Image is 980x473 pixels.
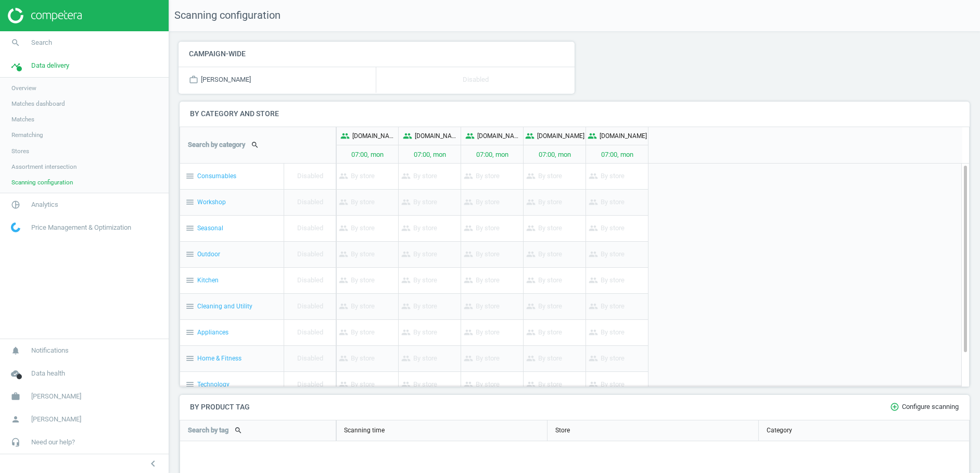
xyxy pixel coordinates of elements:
[180,102,970,126] h4: By category and store
[6,56,26,76] i: timeline
[228,421,248,439] button: search
[31,61,69,70] span: Data delivery
[339,250,351,259] i: people
[589,294,625,319] p: By store
[297,164,323,189] p: Disabled
[403,131,412,141] i: people
[179,67,377,93] div: [PERSON_NAME]
[890,402,902,412] i: add_circle_outline
[401,268,437,293] p: By store
[464,354,476,363] i: people
[11,222,20,232] img: wGWNvw8QSZomAAAAABJRU5ErkJggg==
[401,346,437,371] p: By store
[401,320,437,345] p: By store
[6,387,26,406] i: work
[31,369,65,378] span: Data health
[180,346,284,371] div: Home & Fitness
[339,302,351,311] i: people
[464,216,500,241] p: By store
[464,242,500,267] p: By store
[526,268,562,293] p: By store
[31,223,131,232] span: Price Management & Optimization
[401,372,437,397] p: By store
[185,302,195,311] i: menu
[464,294,500,319] p: By store
[185,197,195,207] i: menu
[6,432,26,452] i: headset_mic
[589,223,601,233] i: people
[401,328,413,337] i: people
[526,380,538,389] i: people
[11,115,34,123] span: Matches
[477,132,519,141] p: [DOMAIN_NAME][URL]
[526,294,562,319] p: By store
[6,364,26,383] i: cloud_done
[339,380,351,389] i: people
[401,294,437,319] p: By store
[464,197,476,207] i: people
[339,354,351,363] i: people
[185,328,195,337] i: menu
[339,320,375,345] p: By store
[185,223,195,233] i: menu
[759,420,800,441] div: Category
[11,147,29,155] span: Stores
[874,395,970,419] button: add_circle_outlineConfigure scanning
[464,380,476,389] i: people
[339,294,375,319] p: By store
[589,171,601,181] i: people
[336,420,392,441] div: Scanning time
[140,457,166,470] button: chevron_left
[548,420,578,441] div: Store
[589,216,625,241] p: By store
[11,163,77,171] span: Assortment intersection
[339,346,375,371] p: By store
[464,171,476,181] i: people
[297,320,323,345] p: Disabled
[11,178,73,186] span: Scanning configuration
[180,127,336,163] div: Search by category
[180,320,284,345] div: Appliances
[589,346,625,371] p: By store
[180,372,284,397] div: Technology
[464,276,476,285] i: people
[526,372,562,397] p: By store
[185,276,195,285] i: menu
[526,276,538,285] i: people
[589,302,601,311] i: people
[401,354,413,363] i: people
[401,302,413,311] i: people
[401,242,437,267] p: By store
[586,145,648,164] p: 07:00, mon
[464,372,500,397] p: By store
[297,372,323,397] p: Disabled
[297,268,323,293] p: Disabled
[147,457,159,470] i: chevron_left
[589,242,625,267] p: By store
[526,354,538,363] i: people
[31,38,52,47] span: Search
[526,171,538,181] i: people
[600,132,647,141] p: [DOMAIN_NAME]
[339,190,375,215] p: By store
[589,354,601,363] i: people
[339,242,375,267] p: By store
[339,276,351,285] i: people
[401,164,437,189] p: By store
[526,328,538,337] i: people
[401,250,413,259] i: people
[180,420,336,441] div: Search by tag
[589,197,601,207] i: people
[525,131,534,141] i: people
[339,164,375,189] p: By store
[526,320,562,345] p: By store
[526,216,562,241] p: By store
[8,8,82,23] img: ajHJNr6hYgQAAAAASUVORK5CYII=
[179,42,575,66] h4: Campaign-wide
[11,99,65,108] span: Matches dashboard
[180,294,284,319] div: Cleaning and Utility
[401,171,413,181] i: people
[464,346,500,371] p: By store
[339,216,375,241] p: By store
[352,132,394,141] p: [DOMAIN_NAME]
